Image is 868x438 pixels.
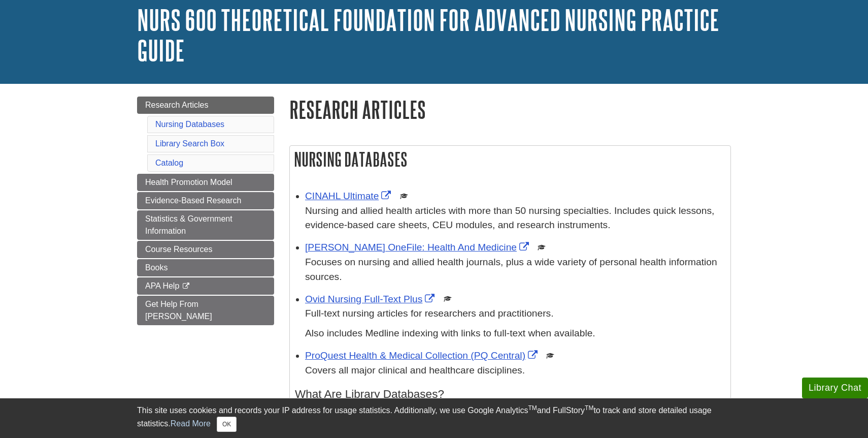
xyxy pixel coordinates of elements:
img: Scholarly or Peer Reviewed [400,192,408,200]
span: Health Promotion Model [145,178,232,186]
a: Link opens in new window [305,350,540,361]
a: Books [137,259,274,276]
h1: Research Articles [289,97,731,122]
a: Statistics & Government Information [137,210,274,240]
sup: TM [585,404,593,412]
div: Guide Page Menu [137,97,274,325]
a: Link opens in new window [305,242,531,253]
a: Research Articles [137,97,274,114]
h4: What Are Library Databases? [295,388,725,401]
a: Health Promotion Model [137,174,274,191]
a: Catalog [155,159,183,167]
a: Library Search Box [155,139,224,148]
span: Statistics & Government Information [145,214,232,235]
img: Scholarly or Peer Reviewed [538,243,546,252]
a: Link opens in new window [305,294,437,304]
div: This site uses cookies and records your IP address for usage statistics. Additionally, we use Goo... [137,404,731,432]
a: NURS 600 Theoretical Foundation for Advanced Nursing Practice Guide [137,4,719,66]
span: APA Help [145,281,179,290]
p: Nursing and allied health articles with more than 50 nursing specialties. Includes quick lessons,... [305,204,725,233]
p: Also includes Medline indexing with links to full-text when available. [305,326,725,341]
img: Scholarly or Peer Reviewed [546,352,554,360]
span: Evidence-Based Research [145,196,241,205]
a: Nursing Databases [155,120,224,129]
a: Get Help From [PERSON_NAME] [137,296,274,325]
a: Evidence-Based Research [137,192,274,209]
span: Get Help From [PERSON_NAME] [145,300,212,321]
a: Course Resources [137,241,274,258]
span: Course Resources [145,245,213,254]
h2: Nursing Databases [290,146,730,173]
p: Full-text nursing articles for researchers and practitioners. [305,306,725,321]
a: APA Help [137,277,274,295]
span: Research Articles [145,101,209,109]
i: This link opens in a new window [182,283,190,290]
sup: TM [528,404,537,412]
button: Library Chat [802,378,868,398]
a: Link opens in new window [305,191,393,201]
p: Covers all major clinical and healthcare disciplines. [305,363,725,378]
button: Close [217,417,237,432]
span: Books [145,263,168,272]
img: Scholarly or Peer Reviewed [444,295,452,303]
a: Read More [171,419,211,428]
p: Focuses on nursing and allied health journals, plus a wide variety of personal health information... [305,255,725,285]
